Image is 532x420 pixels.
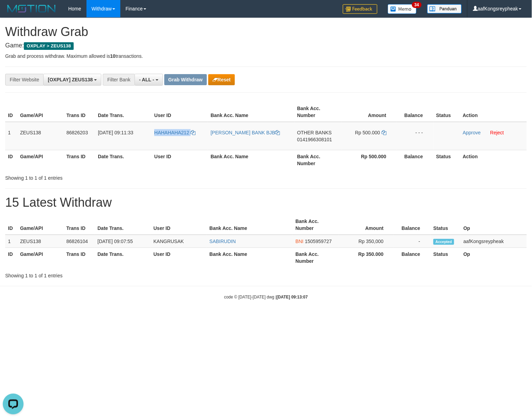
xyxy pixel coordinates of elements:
[431,215,461,235] th: Status
[17,235,64,248] td: ZEUS138
[460,102,527,122] th: Action
[208,150,294,170] th: Bank Acc. Name
[293,248,339,268] th: Bank Acc. Number
[5,150,17,170] th: ID
[341,150,397,170] th: Rp 500.000
[95,248,151,268] th: Date Trans.
[135,74,163,86] button: - ALL -
[461,248,527,268] th: Op
[355,130,380,135] span: Rp 500.000
[64,102,95,122] th: Trans ID
[154,130,195,135] a: HAHAHAHA212
[463,130,481,135] a: Approve
[17,215,64,235] th: Game/API
[5,102,17,122] th: ID
[397,102,433,122] th: Balance
[5,196,527,209] h1: 15 Latest Withdraw
[95,102,152,122] th: Date Trans.
[431,248,461,268] th: Status
[110,53,116,59] strong: 10
[5,172,217,181] div: Showing 1 to 1 of 1 entries
[5,25,527,39] h1: Withdraw Grab
[17,122,64,150] td: ZEUS138
[151,215,207,235] th: User ID
[5,215,17,235] th: ID
[211,130,280,135] a: [PERSON_NAME] BANK BJB
[139,77,154,82] span: - ALL -
[208,102,294,122] th: Bank Acc. Name
[305,239,332,244] span: Copy 1505959727 to clipboard
[5,248,17,268] th: ID
[103,74,135,86] div: Filter Bank
[151,248,207,268] th: User ID
[433,102,460,122] th: Status
[64,248,95,268] th: Trans ID
[5,53,527,60] p: Grab and process withdraw. Maximum allowed is transactions.
[95,235,151,248] td: [DATE] 09:07:55
[339,248,394,268] th: Rp 350.000
[207,215,293,235] th: Bank Acc. Name
[297,130,332,135] span: OTHER BANKS
[397,150,433,170] th: Balance
[152,102,208,122] th: User ID
[343,4,377,14] img: Feedback.jpg
[98,130,133,135] span: [DATE] 09:11:33
[388,4,417,14] img: Button%20Memo.svg
[43,74,101,86] button: [OXPLAY] ZEUS138
[427,4,462,14] img: panduan.png
[5,269,217,279] div: Showing 1 to 1 of 1 entries
[295,239,303,244] span: BNI
[382,130,386,135] a: Copy 500000 to clipboard
[433,239,454,245] span: Accepted
[152,150,208,170] th: User ID
[339,235,394,248] td: Rp 350,000
[433,150,460,170] th: Status
[412,2,421,8] span: 34
[207,248,293,268] th: Bank Acc. Name
[397,122,433,150] td: - - -
[294,150,341,170] th: Bank Acc. Number
[64,150,95,170] th: Trans ID
[17,248,64,268] th: Game/API
[208,74,235,85] button: Reset
[48,77,93,82] span: [OXPLAY] ZEUS138
[297,137,332,142] span: Copy 0141966308101 to clipboard
[341,102,397,122] th: Amount
[3,3,24,24] button: Open LiveChat chat widget
[66,130,88,135] span: 86826203
[17,102,64,122] th: Game/API
[394,215,431,235] th: Balance
[394,235,431,248] td: -
[5,42,527,49] h4: Game:
[277,295,308,300] strong: [DATE] 09:13:07
[24,42,74,50] span: OXPLAY > ZEUS138
[64,215,95,235] th: Trans ID
[164,74,207,85] button: Grab Withdraw
[210,239,236,244] a: SABIRUDIN
[154,130,189,135] span: HAHAHAHA212
[394,248,431,268] th: Balance
[461,235,527,248] td: aafKongsreypheak
[293,215,339,235] th: Bank Acc. Number
[5,3,58,14] img: MOTION_logo.png
[5,235,17,248] td: 1
[339,215,394,235] th: Amount
[95,215,151,235] th: Date Trans.
[5,74,43,86] div: Filter Website
[17,150,64,170] th: Game/API
[461,215,527,235] th: Op
[460,150,527,170] th: Action
[294,102,341,122] th: Bank Acc. Number
[64,235,95,248] td: 86826104
[95,150,152,170] th: Date Trans.
[224,295,308,300] small: code © [DATE]-[DATE] dwg |
[490,130,504,135] a: Reject
[151,235,207,248] td: KANGRUSAK
[5,122,17,150] td: 1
